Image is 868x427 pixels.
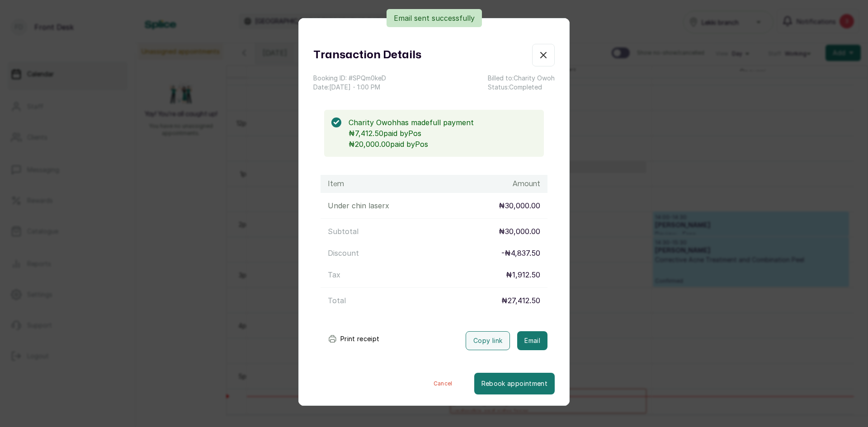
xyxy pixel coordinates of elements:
[313,74,386,83] p: Booking ID: # SPQm0keD
[349,117,537,128] p: Charity Owoh has made full payment
[313,83,386,92] p: Date: [DATE] ・ 1:00 PM
[328,248,359,258] p: Discount
[313,47,421,63] h1: Transaction Details
[474,373,555,394] button: Rebook appointment
[488,74,555,83] p: Billed to: Charity Owoh
[321,330,387,348] button: Print receipt
[349,128,537,139] p: ₦7,412.50 paid by Pos
[328,269,340,280] p: Tax
[513,178,540,189] h1: Amount
[517,331,547,350] button: Email
[499,226,540,237] p: ₦30,000.00
[412,373,474,394] button: Cancel
[466,331,510,350] button: Copy link
[328,295,346,306] p: Total
[499,200,540,211] p: ₦30,000.00
[488,83,555,92] p: Status: Completed
[501,248,540,258] p: - ₦4,837.50
[501,295,540,306] p: ₦27,412.50
[328,178,344,189] h1: Item
[349,139,537,150] p: ₦20,000.00 paid by Pos
[328,226,359,237] p: Subtotal
[394,13,475,23] p: Email sent successfully
[506,269,540,280] p: ₦1,912.50
[328,200,389,211] p: Under chin laser x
